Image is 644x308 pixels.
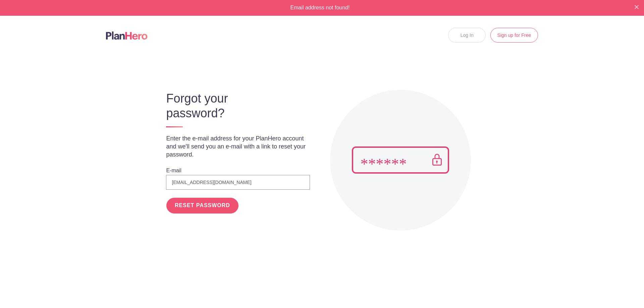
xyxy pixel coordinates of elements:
a: Log In [448,28,486,43]
img: Logo main planhero [106,32,148,40]
input: e.g. julie@eventco.com [166,175,310,190]
label: E-mail [166,168,181,173]
p: Enter the e-mail address for your PlanHero account and we'll send you an e-mail with a link to re... [166,134,310,159]
a: Sign up for Free [490,28,538,43]
img: X small white [635,5,639,9]
img: Pass [352,146,449,174]
h3: Forgot your [166,92,310,105]
h3: password? [166,107,310,120]
input: RESET PASSWORD [166,198,238,213]
button: Close [635,4,639,9]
